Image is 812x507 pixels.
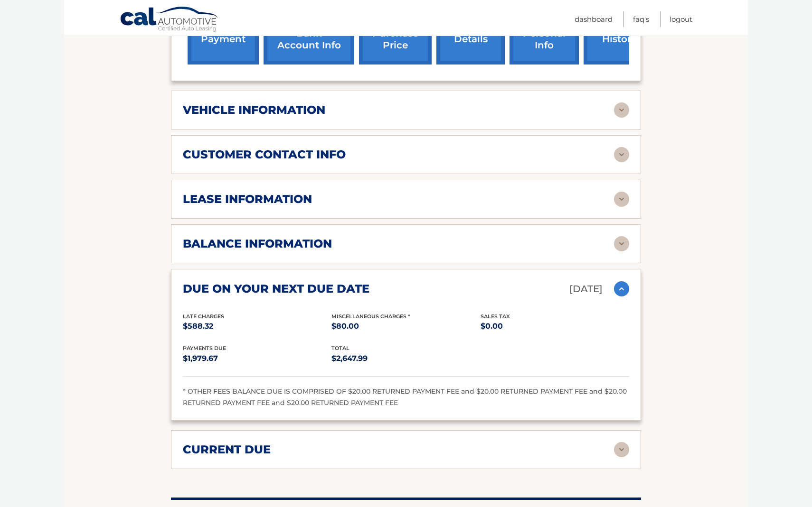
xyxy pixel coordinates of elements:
[670,11,692,27] a: Logout
[183,237,332,251] h2: balance information
[183,192,312,206] h2: lease information
[120,6,219,34] a: Cal Automotive
[575,11,613,27] a: Dashboard
[614,192,629,207] img: accordion-rest.svg
[614,442,629,457] img: accordion-rest.svg
[481,313,510,320] span: Sales Tax
[633,11,649,27] a: FAQ's
[183,103,325,117] h2: vehicle information
[614,236,629,251] img: accordion-rest.svg
[614,102,629,118] img: accordion-rest.svg
[614,281,629,296] img: accordion-active.svg
[481,320,629,333] p: $0.00
[331,352,480,365] p: $2,647.99
[569,281,603,297] p: [DATE]
[183,345,226,351] span: Payments Due
[183,442,271,457] h2: current due
[331,345,349,351] span: total
[183,147,346,162] h2: customer contact info
[331,320,480,333] p: $80.00
[183,282,369,296] h2: due on your next due date
[183,386,629,409] div: * OTHER FEES BALANCE DUE IS COMPRISED OF $20.00 RETURNED PAYMENT FEE and $20.00 RETURNED PAYMENT ...
[331,313,410,320] span: Miscellaneous Charges *
[183,320,331,333] p: $588.32
[183,313,224,320] span: Late Charges
[183,352,331,365] p: $1,979.67
[614,147,629,162] img: accordion-rest.svg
